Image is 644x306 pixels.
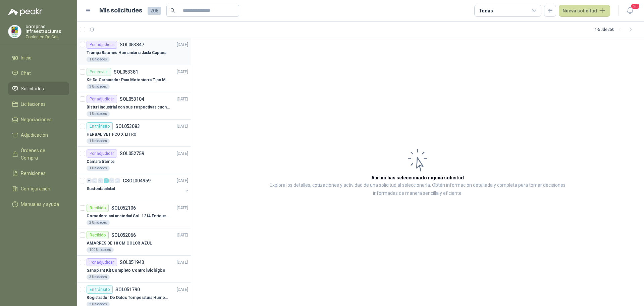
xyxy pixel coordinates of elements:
div: Por adjudicar [87,95,117,103]
span: 20 [631,3,640,9]
a: Por adjudicarSOL052759[DATE] Cámara trampa1 Unidades [77,147,191,174]
div: 0 [109,178,114,183]
h1: Mis solicitudes [99,6,142,15]
div: 0 [115,178,120,183]
p: Kit De Carburador Para Motosierra Tipo M250 - Zama [87,77,170,83]
div: En tránsito [87,286,113,294]
div: 0 [98,178,103,183]
p: SOL051790 [115,287,140,292]
p: Zoologico De Cali [25,35,69,39]
p: Trampa Ratones Humanitaria Jaula Captura [87,50,166,56]
img: Company Logo [8,25,21,38]
span: Configuración [21,185,50,192]
a: Configuración [8,182,69,195]
span: search [170,8,175,13]
span: Órdenes de Compra [21,147,63,162]
a: Remisiones [8,167,69,180]
p: SOL052066 [111,233,136,237]
a: Negociaciones [8,113,69,126]
p: SOL053104 [120,97,144,101]
span: Solicitudes [21,85,44,92]
div: Todas [479,7,493,14]
span: Chat [21,70,31,77]
p: Bisturi industrial con sus respectivas cuchillas segun muestra [87,104,170,111]
a: Manuales y ayuda [8,198,69,211]
p: Registrador De Datos Temperatura Humedad Usb 32.000 Registro [87,295,170,301]
p: Sanoplant Kit Completo Control Biológico [87,267,165,274]
div: Por adjudicar [87,258,117,266]
span: Inicio [21,54,32,61]
p: SOL053381 [114,70,138,74]
a: RecibidoSOL052066[DATE] AMARRES DE 10 CM COLOR AZUL100 Unidades [77,228,191,256]
div: 1 Unidades [87,138,110,144]
p: Cámara trampa [87,159,114,165]
a: Por adjudicarSOL053847[DATE] Trampa Ratones Humanitaria Jaula Captura1 Unidades [77,38,191,65]
div: 3 Unidades [87,274,110,280]
a: Adjudicación [8,129,69,141]
p: GSOL004959 [123,178,151,183]
span: Negociaciones [21,116,52,123]
p: [DATE] [177,205,188,211]
a: Inicio [8,51,69,64]
div: 1 Unidades [87,57,110,62]
div: 1 - 50 de 250 [595,24,636,35]
div: 1 [104,178,109,183]
a: Por adjudicarSOL053104[DATE] Bisturi industrial con sus respectivas cuchillas segun muestra1 Unid... [77,92,191,120]
p: [DATE] [177,150,188,157]
a: Licitaciones [8,98,69,111]
p: SOL052759 [120,151,144,156]
div: Por adjudicar [87,149,117,158]
div: 2 Unidades [87,220,110,225]
p: Comedero antiansiedad Sol. 1214 Enriquecimiento [87,213,170,219]
p: compras infraestructuras [25,24,69,34]
div: Por adjudicar [87,41,117,49]
a: RecibidoSOL052106[DATE] Comedero antiansiedad Sol. 1214 Enriquecimiento2 Unidades [77,201,191,228]
p: SOL051943 [120,260,144,265]
p: [DATE] [177,178,188,184]
p: [DATE] [177,69,188,75]
div: 0 [87,178,92,183]
span: Remisiones [21,170,46,177]
span: Manuales y ayuda [21,201,59,208]
span: Licitaciones [21,100,46,108]
a: Solicitudes [8,82,69,95]
p: SOL052106 [111,206,136,210]
p: SOL053083 [115,124,140,129]
a: Chat [8,67,69,80]
button: Nueva solicitud [559,5,610,17]
span: 206 [148,7,161,15]
p: SOL053847 [120,42,144,47]
a: 0 0 0 1 0 0 GSOL004959[DATE] Sustentabilidad [87,177,190,198]
p: [DATE] [177,287,188,293]
span: Adjudicación [21,131,48,139]
div: Por enviar [87,68,111,76]
p: Sustentabilidad [87,186,115,192]
div: 100 Unidades [87,247,114,253]
p: [DATE] [177,96,188,102]
a: En tránsitoSOL053083[DATE] HERBAL VET FCO X LITRO1 Unidades [77,120,191,147]
div: 3 Unidades [87,84,110,89]
img: Logo peakr [8,8,42,16]
a: Por enviarSOL053381[DATE] Kit De Carburador Para Motosierra Tipo M250 - Zama3 Unidades [77,65,191,92]
h3: Aún no has seleccionado niguna solicitud [371,174,464,181]
div: 1 Unidades [87,111,110,117]
div: Recibido [87,231,109,239]
p: [DATE] [177,232,188,238]
div: Recibido [87,204,109,212]
p: [DATE] [177,42,188,48]
p: AMARRES DE 10 CM COLOR AZUL [87,240,152,247]
div: 0 [92,178,97,183]
div: En tránsito [87,122,113,130]
p: [DATE] [177,259,188,266]
a: Por adjudicarSOL051943[DATE] Sanoplant Kit Completo Control Biológico3 Unidades [77,256,191,283]
p: HERBAL VET FCO X LITRO [87,131,137,138]
p: Explora los detalles, cotizaciones y actividad de una solicitud al seleccionarla. Obtén informaci... [258,181,577,198]
a: Órdenes de Compra [8,144,69,164]
div: 1 Unidades [87,166,110,171]
button: 20 [624,5,636,17]
p: [DATE] [177,123,188,130]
